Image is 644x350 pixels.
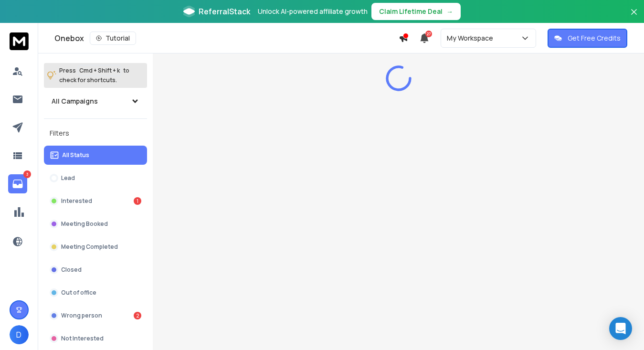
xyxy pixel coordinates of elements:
span: 27 [425,31,432,37]
button: Interested1 [44,191,147,211]
p: Press to check for shortcuts. [59,66,129,85]
button: Out of office [44,283,147,302]
button: Meeting Completed [44,237,147,256]
p: Meeting Booked [61,220,108,228]
h1: All Campaigns [52,96,98,106]
p: Not Interested [61,335,104,342]
button: All Status [44,146,147,165]
p: All Status [62,151,89,159]
p: Closed [61,266,82,274]
p: Meeting Completed [61,243,118,251]
button: Meeting Booked [44,214,147,233]
p: Interested [61,197,92,205]
p: Wrong person [61,312,102,319]
span: ReferralStack [199,6,250,17]
p: Out of office [61,289,96,297]
h3: Filters [44,127,147,140]
button: All Campaigns [44,92,147,111]
button: Lead [44,169,147,188]
button: Get Free Credits [548,29,627,48]
button: Not Interested [44,329,147,348]
p: My Workspace [447,33,497,43]
span: Cmd + Shift + k [78,65,121,76]
p: 3 [23,170,31,178]
button: Claim Lifetime Deal→ [371,3,461,20]
span: → [446,7,453,16]
a: 3 [8,174,27,193]
div: 1 [134,197,141,205]
button: Wrong person2 [44,306,147,325]
button: D [10,325,29,344]
button: Closed [44,260,147,279]
div: Open Intercom Messenger [609,317,632,340]
p: Get Free Credits [568,33,621,43]
p: Lead [61,174,75,182]
div: 2 [134,312,141,319]
div: Onebox [54,32,399,45]
button: Tutorial [90,32,136,45]
button: Close banner [628,6,640,29]
p: Unlock AI-powered affiliate growth [258,7,368,16]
